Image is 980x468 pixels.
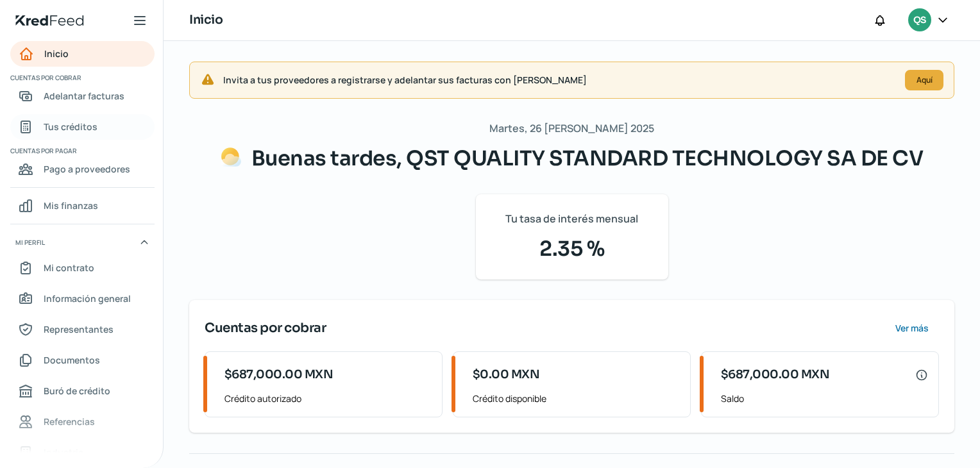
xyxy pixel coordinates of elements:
[10,409,155,435] a: Referencias
[44,260,94,276] span: Mi contrato
[895,324,929,333] span: Ver más
[721,366,830,383] span: $687,000.00 MXN
[10,193,155,219] a: Mis finanzas
[44,197,98,213] span: Mis finanzas
[15,237,45,248] span: Mi perfil
[10,255,155,281] a: Mi contrato
[10,72,153,83] span: Cuentas por cobrar
[223,72,895,88] span: Invita a tus proveedores a registrarse y adelantar sus facturas con [PERSON_NAME]
[44,46,69,62] span: Inicio
[10,286,155,312] a: Información general
[44,352,100,368] span: Documentos
[10,83,155,109] a: Adelantar facturas
[491,233,653,264] span: 2.35 %
[205,319,326,338] span: Cuentas por cobrar
[505,210,638,228] span: Tu tasa de interés mensual
[10,41,155,67] a: Inicio
[44,414,95,430] span: Referencias
[489,119,654,138] span: Martes, 26 [PERSON_NAME] 2025
[10,440,155,465] a: Industria
[251,146,924,171] span: Buenas tardes, QST QUALITY STANDARD TECHNOLOGY SA DE CV
[10,378,155,404] a: Buró de crédito
[721,390,928,406] span: Saldo
[913,13,925,28] span: QS
[905,70,943,90] button: Aquí
[44,88,124,104] span: Adelantar facturas
[10,317,155,342] a: Representantes
[224,390,432,406] span: Crédito autorizado
[44,161,130,177] span: Pago a proveedores
[189,11,223,29] h1: Inicio
[44,444,83,460] span: Industria
[44,290,131,306] span: Información general
[884,315,939,341] button: Ver más
[10,145,153,156] span: Cuentas por pagar
[917,76,933,84] span: Aquí
[44,383,110,399] span: Buró de crédito
[221,147,241,167] img: Saludos
[44,119,97,135] span: Tus créditos
[10,347,155,373] a: Documentos
[10,156,155,182] a: Pago a proveedores
[10,114,155,140] a: Tus créditos
[44,321,114,337] span: Representantes
[473,366,540,383] span: $0.00 MXN
[224,366,334,383] span: $687,000.00 MXN
[473,390,680,406] span: Crédito disponible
